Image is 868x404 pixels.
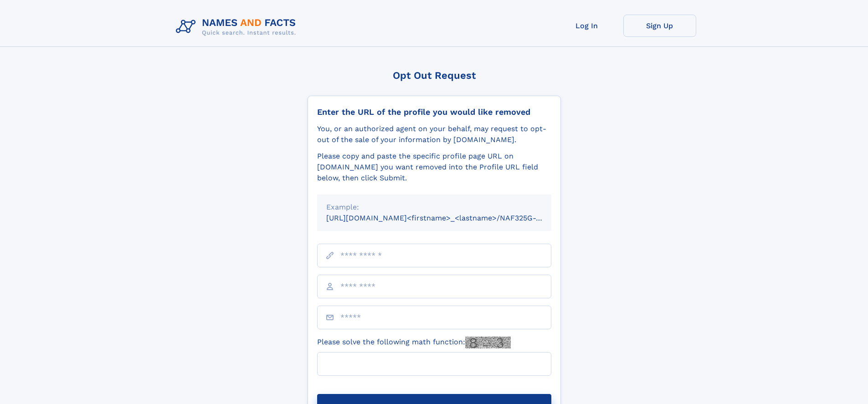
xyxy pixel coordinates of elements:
[317,151,551,184] div: Please copy and paste the specific profile page URL on [DOMAIN_NAME] you want removed into the Pr...
[317,123,551,145] div: You, or an authorized agent on your behalf, may request to opt-out of the sale of your informatio...
[550,15,623,37] a: Log In
[308,70,561,81] div: Opt Out Request
[326,214,569,222] small: [URL][DOMAIN_NAME]<firstname>_<lastname>/NAF325G-xxxxxxxx
[326,202,542,213] div: Example:
[623,15,696,37] a: Sign Up
[317,337,511,348] label: Please solve the following math function:
[172,15,303,39] img: Logo Names and Facts
[317,107,551,117] div: Enter the URL of the profile you would like removed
